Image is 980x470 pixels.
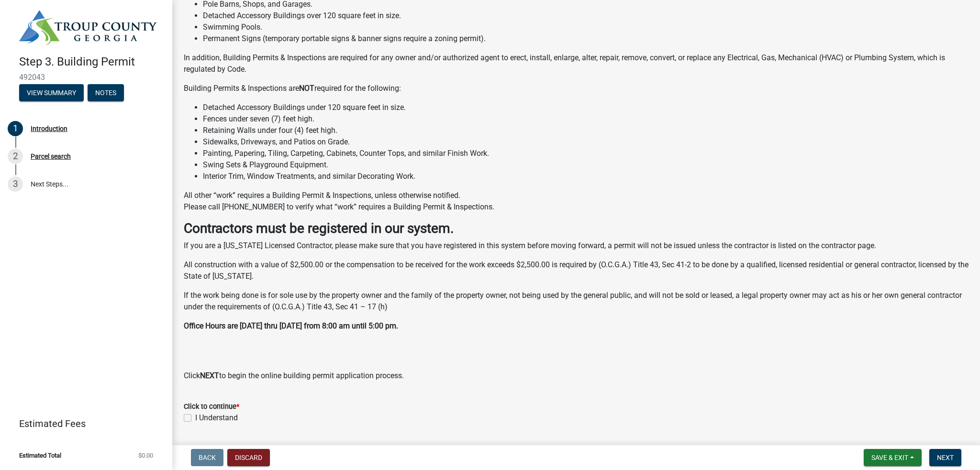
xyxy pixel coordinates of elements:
li: Interior Trim, Window Treatments, and similar Decorating Work. [203,171,969,182]
wm-modal-confirm: Notes [88,89,124,97]
li: Retaining Walls under four (4) feet high. [203,125,969,136]
li: Detached Accessory Buildings under 120 square feet in size. [203,102,969,113]
li: Sidewalks, Driveways, and Patios on Grade. [203,136,969,148]
p: All construction with a value of $2,500.00 or the compensation to be received for the work exceed... [184,259,969,282]
div: Parcel search [31,153,71,160]
li: Permanent Signs (temporary portable signs & banner signs require a zoning permit). [203,33,969,44]
span: Next [937,454,954,461]
div: Introduction [31,125,67,132]
span: 492043 [19,73,153,82]
strong: NEXT [200,371,219,380]
li: Painting, Papering, Tiling, Carpeting, Cabinets, Counter Tops, and similar Finish Work. [203,148,969,159]
div: 2 [8,149,23,164]
label: I Understand [195,412,238,424]
button: Next [929,449,961,466]
p: If you are a [US_STATE] Licensed Contractor, please make sure that you have registered in this sy... [184,240,969,251]
span: Back [199,454,216,461]
label: Click to continue [184,404,239,410]
p: Click to begin the online building permit application process. [184,370,969,382]
strong: Contractors must be registered in our system. [184,220,454,236]
a: Estimated Fees [8,414,157,433]
li: Fences under seven (7) feet high. [203,113,969,125]
button: Save & Exit [864,449,922,466]
span: Save & Exit [871,454,908,461]
button: View Summary [19,84,84,101]
p: All other “work” requires a Building Permit & Inspections, unless otherwise notified. Please call... [184,190,969,213]
h4: Step 3. Building Permit [19,55,165,69]
li: Swimming Pools. [203,22,969,33]
li: Detached Accessory Buildings over 120 square feet in size. [203,10,969,22]
button: Back [191,449,223,466]
span: Estimated Total [19,452,61,459]
strong: Office Hours are [DATE] thru [DATE] from 8:00 am until 5:00 pm. [184,321,398,330]
wm-modal-confirm: Summary [19,89,84,97]
button: Discard [227,449,270,466]
div: 3 [8,176,23,192]
strong: NOT [299,84,314,93]
img: Troup County, Georgia [19,10,157,45]
button: Notes [88,84,124,101]
p: In addition, Building Permits & Inspections are required for any owner and/or authorized agent to... [184,52,969,75]
li: Swing Sets & Playground Equipment. [203,159,969,171]
div: 1 [8,121,23,136]
p: If the work being done is for sole use by the property owner and the family of the property owner... [184,290,969,313]
span: $0.00 [138,452,153,459]
p: Building Permits & Inspections are required for the following: [184,83,969,94]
